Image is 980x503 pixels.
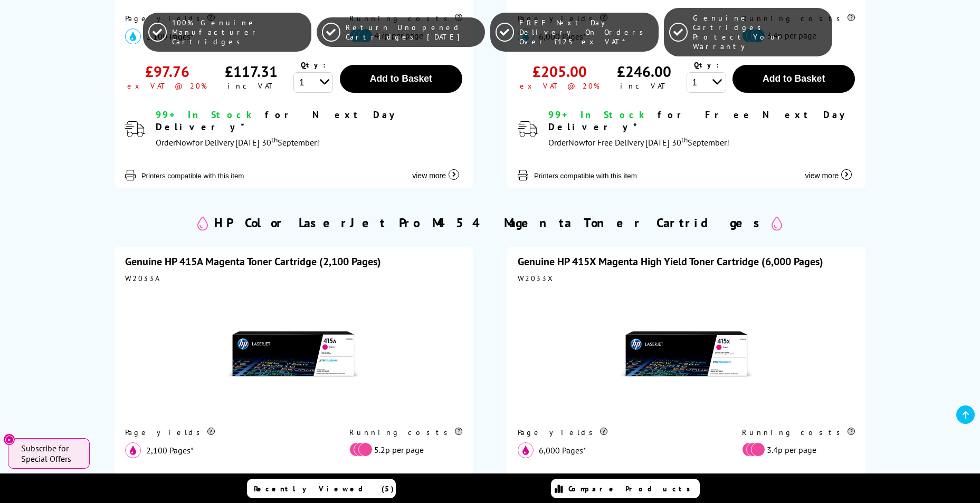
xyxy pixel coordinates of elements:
span: 99+ In Stock [548,109,649,121]
button: Close [3,433,15,446]
span: 2,100 Pages* [146,445,194,456]
span: view more [412,171,446,180]
img: HP 415A Magenta Toner Cartridge (2,100 Pages) [227,288,359,420]
span: Add to Basket [763,73,825,84]
div: inc VAT [620,81,668,91]
span: for Next Day Delivery* [156,109,399,133]
div: £205.00 [532,62,587,81]
li: 3.4p per page [742,442,850,457]
div: inc VAT [227,81,275,91]
div: modal_delivery [156,109,462,150]
span: Return Unopened Cartridges [DATE] [346,23,479,42]
a: Compare Products [551,479,700,498]
span: Genuine Cartridges Protect Your Warranty [693,13,826,51]
span: Recently Viewed (5) [254,484,394,494]
button: view more [409,160,462,180]
span: 100% Genuine Manufacturer Cartridges [172,18,306,46]
span: Subscribe for Special Offers [21,443,79,464]
img: HP 415X Magenta High Yield Toner Cartridge (6,000 Pages) [621,288,753,420]
a: Recently Viewed (5) [247,479,396,498]
div: ex VAT @ 20% [520,81,600,91]
div: Running costs [742,428,855,437]
span: Qty: [694,60,719,70]
img: magenta_icon.svg [125,442,141,458]
div: £117.31 [225,62,278,81]
span: Now [568,137,585,148]
div: Running costs [349,428,462,437]
button: Add to Basket [732,65,855,93]
h2: HP Color LaserJet Pro M454 Magenta Toner Cartridges [214,215,766,231]
span: Order for Free Delivery [DATE] 30 September! [548,137,729,148]
span: FREE Next Day Delivery On Orders Over £125 ex VAT* [519,18,653,46]
div: £97.76 [145,62,189,81]
button: view more [802,160,855,180]
li: 5.2p per page [349,442,457,457]
a: Genuine HP 415A Magenta Toner Cartridge (2,100 Pages) [125,255,381,268]
div: W2033A [125,274,462,283]
span: for Free Next Day Delivery* [548,109,850,133]
span: Compare Products [568,484,696,494]
sup: th [271,135,278,144]
span: Order for Delivery [DATE] 30 September! [156,137,319,148]
span: 99+ In Stock [156,109,256,121]
div: Page yields [125,428,328,437]
div: ex VAT @ 20% [127,81,207,91]
button: Printers compatible with this item [138,171,248,180]
div: Page yields [518,428,720,437]
a: Genuine HP 415X Magenta High Yield Toner Cartridge (6,000 Pages) [518,255,823,268]
div: W2033X [518,274,855,283]
span: view more [805,171,839,180]
span: Qty: [301,60,326,70]
span: 6,000 Pages* [539,445,586,456]
img: magenta_icon.svg [518,442,534,458]
span: Now [176,137,193,148]
sup: th [681,135,688,144]
button: Printers compatible with this item [531,171,640,180]
span: Add to Basket [370,73,432,84]
button: Add to Basket [340,65,462,93]
div: £246.00 [617,62,671,81]
div: modal_delivery [548,109,855,150]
